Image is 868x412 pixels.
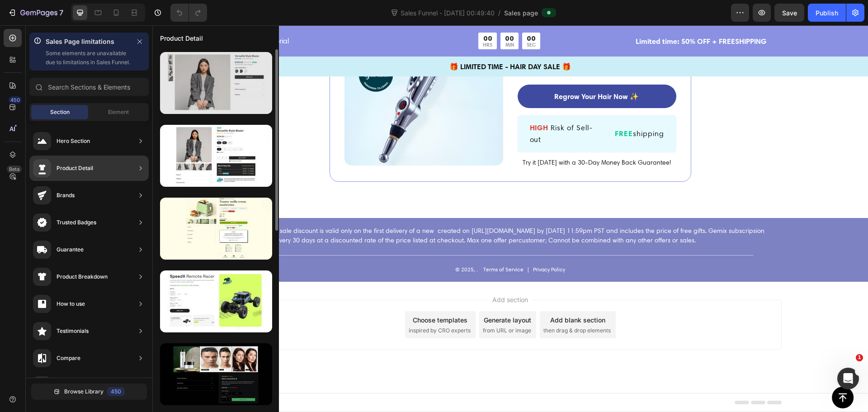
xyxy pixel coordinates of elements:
span: | [455,104,458,113]
div: Publish [816,8,838,18]
div: Product Breakdown [57,272,108,281]
iframe: Design area [152,25,868,412]
strong: FREE [462,104,481,113]
p: Some elements are unavailable due to limitations in Sales Funnel. [46,49,131,67]
button: Browse Library450 [31,384,147,400]
div: Undo/Redo [170,4,207,22]
input: Search Sections & Elements [29,78,149,96]
span: Element [108,108,129,116]
p: shipping [462,103,512,114]
span: then drag & drop elements [391,301,458,309]
span: / [498,8,500,18]
p: © 2025, . [303,240,325,248]
div: Choose templates [260,290,315,299]
button: Save [774,4,804,22]
span: from URL or image [330,301,379,309]
span: Try it [DATE] with a 30-Day Money Back Guarantee! [370,133,519,141]
div: Testimonials [57,327,89,336]
span: Sales page [504,8,538,18]
span: 1 [856,354,863,361]
div: 450 [107,387,125,396]
strong: HIGH [377,98,396,107]
span: Save [782,9,797,17]
p: 7 [59,7,63,18]
p: Terms of Service [331,240,371,248]
div: Guarantee [57,245,84,254]
div: Compare [57,354,80,363]
span: Browse Library [64,388,104,396]
iframe: Intercom live chat [837,368,859,389]
p: Sales Page limitations [46,36,131,47]
p: *Special sale discount is valid only on the first delivery of a new created on [URL][DOMAIN_NAME]... [101,201,614,220]
button: 7 [4,4,67,22]
p: Privacy Policy [381,240,413,248]
a: Regrow Your Hair Now ✨ [365,59,524,83]
div: Hero Section [57,137,90,146]
div: Beta [7,166,22,173]
p: Regrow Your Hair Now ✨ [402,66,486,76]
p: Risk of Sell-out [377,97,451,120]
div: Add blank section [398,290,453,299]
p: | [375,240,377,248]
div: Trusted Badges [57,218,96,227]
div: 450 [9,96,22,104]
button: Publish [808,4,846,22]
div: Brands [57,191,75,200]
span: inspired by CRO experts [256,301,318,309]
div: Generate layout [331,290,379,299]
div: How to use [57,299,85,308]
span: Sales Funnel - [DATE] 00:49:40 [399,8,496,18]
div: Product Detail [57,164,93,173]
span: Add section [336,270,379,279]
span: Section [50,108,70,116]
